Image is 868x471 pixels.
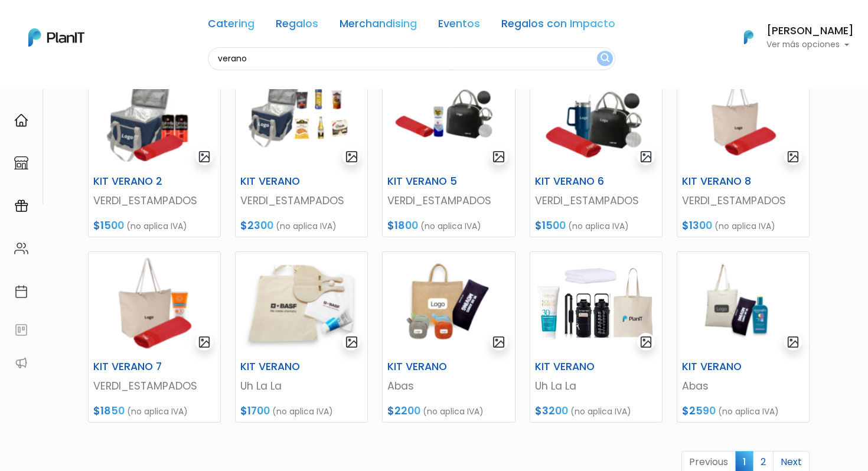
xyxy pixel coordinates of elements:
span: (no aplica IVA) [420,220,481,232]
img: PlanIt Logo [28,28,84,47]
span: $1700 [240,404,270,418]
a: gallery-light KIT VERANO Abas $2590 (no aplica IVA) [677,251,810,423]
img: thumb_Captura_de_pantalla_2025-09-09_102053.png [383,67,514,171]
p: Uh La La [240,378,363,394]
img: partners-52edf745621dab592f3b2c58e3bca9d71375a7ef29c3b500c9f145b62cc070d4.svg [14,356,28,370]
h6: KIT VERANO [675,361,766,373]
a: gallery-light KIT VERANO 7 VERDI_ESTAMPADOS $1850 (no aplica IVA) [88,251,221,423]
img: gallery-light [492,335,505,349]
span: $1500 [93,218,124,233]
p: VERDI_ESTAMPADOS [682,193,804,208]
img: search_button-432b6d5273f82d61273b3651a40e1bd1b912527efae98b1b7a1b2c0702e16a8d.svg [601,53,609,64]
img: thumb_Captura_de_pantalla_2025-09-15_123031.png [383,252,514,356]
a: Merchandising [340,19,417,33]
a: Catering [208,19,254,33]
p: VERDI_ESTAMPADOS [240,193,363,208]
a: Regalos con Impacto [501,19,615,33]
img: feedback-78b5a0c8f98aac82b08bfc38622c3050aee476f2c9584af64705fc4e61158814.svg [14,323,28,337]
span: (no aplica IVA) [718,405,779,417]
img: gallery-light [345,335,358,349]
span: $2590 [682,404,716,418]
a: gallery-light KIT VERANO Uh La La $3200 (no aplica IVA) [530,251,663,423]
img: gallery-light [639,150,653,163]
img: thumb_Captura_de_pantalla_2025-09-10_120300.png [236,252,367,356]
h6: KIT VERANO [380,361,471,373]
button: PlanIt Logo [PERSON_NAME] Ver más opciones [729,22,854,53]
span: $2300 [240,218,273,233]
img: thumb_Captura_de_pantalla_2025-09-09_103452.png [677,67,809,171]
span: (no aplica IVA) [126,220,187,232]
img: PlanIt Logo [736,24,762,50]
h6: KIT VERANO 5 [380,175,471,188]
p: Ver más opciones [766,41,854,49]
a: gallery-light KIT VERANO 2 VERDI_ESTAMPADOS $1500 (no aplica IVA) [88,66,221,237]
span: (no aplica IVA) [568,220,629,232]
div: ¿Necesitás ayuda? [61,11,170,34]
a: gallery-light KIT VERANO 6 VERDI_ESTAMPADOS $1500 (no aplica IVA) [530,66,663,237]
input: Buscá regalos, desayunos, y más [208,47,615,70]
img: thumb_Captura_de_pantalla_2025-09-09_102946.png [89,252,220,356]
span: $1800 [387,218,418,233]
p: VERDI_ESTAMPADOS [93,193,216,208]
p: VERDI_ESTAMPADOS [93,378,216,394]
a: Regalos [276,19,318,33]
h6: KIT VERANO 8 [675,175,766,188]
h6: KIT VERANO 7 [86,361,177,373]
span: $1500 [535,218,566,233]
a: gallery-light KIT VERANO Abas $2200 (no aplica IVA) [382,251,515,423]
img: gallery-light [639,335,653,349]
a: Eventos [438,19,480,33]
a: gallery-light KIT VERANO 5 VERDI_ESTAMPADOS $1800 (no aplica IVA) [382,66,515,237]
img: home-e721727adea9d79c4d83392d1f703f7f8bce08238fde08b1acbfd93340b81755.svg [14,113,28,127]
h6: [PERSON_NAME] [766,26,854,37]
img: gallery-light [787,335,800,349]
a: gallery-light KIT VERANO Uh La La $1700 (no aplica IVA) [235,251,368,423]
a: gallery-light KIT VERANO 8 VERDI_ESTAMPADOS $1300 (no aplica IVA) [677,66,810,237]
img: campaigns-02234683943229c281be62815700db0a1741e53638e28bf9629b52c665b00959.svg [14,199,28,213]
h6: KIT VERANO 6 [528,175,619,188]
span: (no aplica IVA) [272,405,333,417]
span: $2200 [387,404,420,418]
img: marketplace-4ceaa7011d94191e9ded77b95e3339b90024bf715f7c57f8cf31f2d8c509eaba.svg [14,156,28,170]
img: thumb_Captura_de_pantalla_2025-09-09_102458.png [530,67,662,171]
a: gallery-light KIT VERANO VERDI_ESTAMPADOS $2300 (no aplica IVA) [235,66,368,237]
span: (no aplica IVA) [127,405,188,417]
span: $3200 [535,404,568,418]
p: VERDI_ESTAMPADOS [387,193,510,208]
span: $1300 [682,218,712,233]
p: Abas [387,378,510,394]
img: gallery-light [198,150,211,163]
h6: KIT VERANO [233,175,324,188]
img: thumb_Dise%C3%B1o_sin_t%C3%ADtulo_-_2024-11-11T172836.905.png [530,252,662,356]
img: gallery-light [198,335,211,349]
h6: KIT VERANO [528,361,619,373]
p: Abas [682,378,804,394]
span: $1850 [93,404,125,418]
span: (no aplica IVA) [570,405,631,417]
h6: KIT VERANO [233,361,324,373]
span: (no aplica IVA) [276,220,337,232]
p: Uh La La [535,378,657,394]
img: calendar-87d922413cdce8b2cf7b7f5f62616a5cf9e4887200fb71536465627b3292af00.svg [14,284,28,299]
img: gallery-light [492,150,505,163]
img: gallery-light [787,150,800,163]
img: thumb_Captura_de_pantalla_2025-09-09_101513.png [236,67,367,171]
p: VERDI_ESTAMPADOS [535,193,657,208]
img: thumb_Captura_de_pantalla_2025-09-15_140611.png [677,252,809,356]
img: gallery-light [345,150,358,163]
img: people-662611757002400ad9ed0e3c099ab2801c6687ba6c219adb57efc949bc21e19d.svg [14,241,28,256]
span: (no aplica IVA) [423,405,484,417]
span: (no aplica IVA) [714,220,775,232]
h6: KIT VERANO 2 [86,175,177,188]
img: thumb_Captura_de_pantalla_2025-09-09_100632.png [89,67,220,171]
